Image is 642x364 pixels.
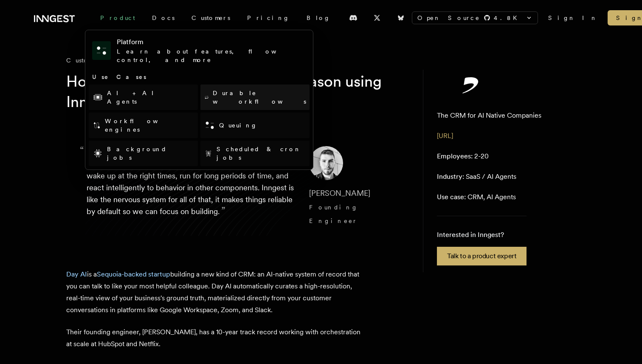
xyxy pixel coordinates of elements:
[548,14,597,22] a: Sign In
[97,270,170,278] a: Sequoia-backed startup
[200,85,310,110] a: Durable workflows
[80,148,84,153] span: “
[437,172,516,182] p: SaaS / AI Agents
[437,247,527,265] a: Talk to a product expert
[183,10,239,25] a: Customers
[66,326,363,350] p: Their founding engineer, [PERSON_NAME], has a 10-year track record working with orchestration at ...
[117,48,297,63] span: Learn about features, flow control, and more
[66,270,87,278] a: Day AI
[417,14,480,22] span: Open Source
[66,268,363,316] p: is a building a new kind of CRM: an AI-native system of record that you can talk to like your mos...
[87,146,296,228] p: Day AI is a complex network of LLMs, data processing, and 3rd party services. Every component in ...
[239,10,298,25] a: Pricing
[89,141,198,166] a: Background jobs
[437,76,505,93] img: Day AI's logo
[89,113,198,138] a: Workflow engines
[221,204,225,217] span: ”
[391,11,410,25] a: Bluesky
[437,193,466,201] span: Use case:
[66,71,392,112] h1: How Day AI built a CRM that can reason using Inngest
[437,132,453,140] a: [URL]
[368,11,386,25] a: X
[89,85,198,110] a: AI + AI Agents
[309,204,358,224] span: Founding Engineer
[89,34,310,68] a: PlatformLearn about features, flow control, and more
[494,14,522,22] span: 4.8 K
[200,141,310,166] a: Scheduled & cron jobs
[92,10,144,25] div: Product
[309,146,343,180] img: Image of Erik Munson
[144,10,183,25] a: Docs
[437,172,464,181] span: Industry:
[298,10,339,25] a: Blog
[200,113,310,138] a: Queuing
[344,11,363,25] a: Discord
[89,73,310,81] h3: Use Cases
[66,56,406,65] div: Customer story - Day AI
[437,151,489,161] p: 2-20
[437,110,541,121] p: The CRM for AI Native Companies
[117,37,306,47] h4: Platform
[437,192,516,202] p: CRM, AI Agents
[437,152,473,160] span: Employees:
[437,230,527,240] p: Interested in Inngest?
[309,189,370,198] span: [PERSON_NAME]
